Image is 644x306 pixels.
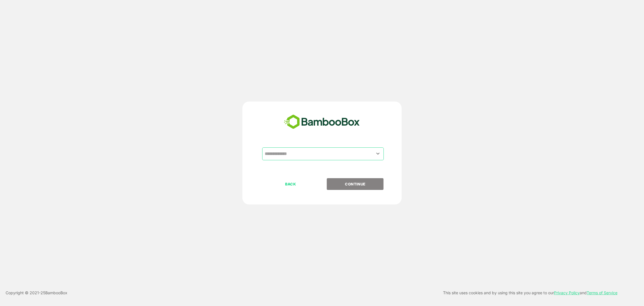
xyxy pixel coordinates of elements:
a: Privacy Policy [554,290,580,295]
button: CONTINUE [327,178,383,190]
a: Terms of Service [587,290,617,295]
button: BACK [262,178,319,190]
p: BACK [263,181,319,187]
p: CONTINUE [327,181,383,187]
p: Copyright © 2021- 25 BambooBox [6,289,67,296]
p: This site uses cookies and by using this site you agree to our and [443,289,617,296]
img: bamboobox [281,113,363,131]
button: Open [374,150,382,157]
